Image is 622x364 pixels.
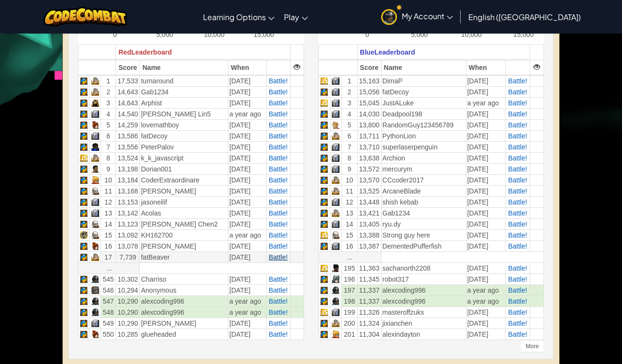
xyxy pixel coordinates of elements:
[116,98,140,109] td: 14,643
[101,109,116,120] td: 4
[198,4,279,30] a: Learning Options
[466,60,505,76] th: When
[381,98,466,109] td: JustALuke
[357,131,381,142] td: 13,711
[318,76,330,87] td: Javascript
[78,76,89,87] td: Python
[269,331,288,339] span: Battle!
[101,241,116,252] td: 16
[466,230,505,241] td: [DATE]
[341,87,357,98] td: 2
[78,120,89,131] td: Python
[381,142,466,153] td: superlaserpenguin
[269,210,288,217] a: Battle!
[78,98,89,109] td: Python
[140,131,228,142] td: fatDecoy
[78,87,89,98] td: Python
[341,175,357,186] td: 10
[78,219,89,230] td: Python
[508,331,527,339] span: Battle!
[508,100,527,107] a: Battle!
[508,122,527,129] a: Battle!
[140,252,228,263] td: fatBeaver
[318,120,330,131] td: Python
[140,60,228,76] th: Name
[508,166,527,173] a: Battle!
[508,320,527,328] span: Battle!
[357,109,381,120] td: 14,030
[78,153,89,164] td: Javascript
[140,153,228,164] td: k_k_javascript
[78,142,89,153] td: Python
[318,87,330,98] td: Python
[101,252,116,263] td: 17
[269,89,288,96] span: Battle!
[318,153,330,164] td: Python
[116,208,140,219] td: 13,142
[381,274,466,285] td: robot317
[341,164,357,175] td: 9
[78,197,89,208] td: Python
[116,274,140,285] td: 10,302
[269,221,288,228] a: Battle!
[140,175,228,186] td: CoderExtraordinare
[269,177,288,184] span: Battle!
[381,131,466,142] td: PythonLion
[140,98,228,109] td: Arphist
[269,122,288,129] a: Battle!
[381,109,466,120] td: Deadpool198
[508,111,527,118] span: Battle!
[101,120,116,131] td: 5
[466,175,505,186] td: [DATE]
[269,166,288,173] a: Battle!
[318,197,330,208] td: Python
[381,241,466,252] td: DementedPufferfish
[228,219,267,230] td: [DATE]
[461,31,482,39] text: 10,000
[508,287,527,295] a: Battle!
[269,232,288,239] a: Battle!
[381,219,466,230] td: ryu.dy
[341,230,357,241] td: 15
[508,221,527,228] a: Battle!
[101,153,116,164] td: 8
[269,144,288,151] a: Battle!
[341,98,357,109] td: 3
[508,243,527,250] span: Battle!
[508,188,527,195] a: Battle!
[113,31,117,39] text: 0
[269,155,288,162] span: Battle!
[116,131,140,142] td: 13,586
[101,175,116,186] td: 10
[374,49,415,57] span: Leaderboard
[381,10,397,25] img: avatar
[357,208,381,219] td: 13,421
[508,276,527,284] a: Battle!
[78,208,89,219] td: Python
[508,144,527,151] span: Battle!
[466,98,505,109] td: a year ago
[508,232,527,239] a: Battle!
[228,241,267,252] td: [DATE]
[341,131,357,142] td: 6
[318,219,330,230] td: Python
[140,164,228,175] td: Dorian001
[381,164,466,175] td: mercurym
[269,276,288,284] a: Battle!
[508,199,527,206] a: Battle!
[253,31,274,39] text: 15,000
[411,31,428,39] text: 5,000
[204,31,225,39] text: 10,000
[116,197,140,208] td: 13,153
[357,120,381,131] td: 13,800
[466,197,505,208] td: [DATE]
[156,31,173,39] text: 5,000
[318,142,330,153] td: Python
[318,175,330,186] td: Python
[357,98,381,109] td: 15,045
[228,109,267,120] td: a year ago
